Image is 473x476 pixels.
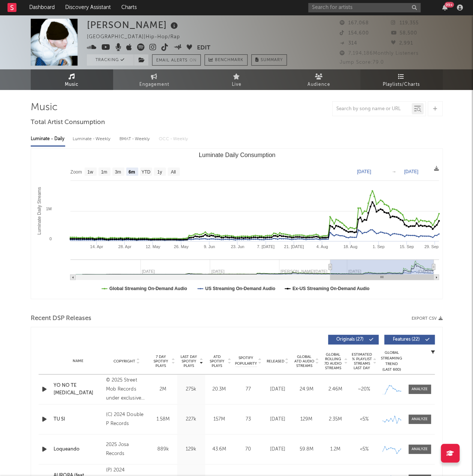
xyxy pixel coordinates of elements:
[106,440,147,458] div: 2025 Josa Records
[352,446,377,453] div: <5%
[139,80,169,89] span: Engagement
[151,416,175,423] div: 1.58M
[119,133,151,145] div: BMAT - Weekly
[70,169,82,175] text: Zoom
[340,60,384,65] span: Jump Score: 79.0
[340,31,369,36] span: 154,600
[383,80,420,89] span: Playlists/Charts
[207,416,231,423] div: 157M
[205,286,275,291] text: US Streaming On-Demand Audio
[323,352,343,370] span: Global Rolling 7D Audio Streams
[189,58,197,63] em: On
[215,56,243,65] span: Benchmark
[171,169,176,175] text: All
[294,355,315,368] span: Global ATD Audio Streams
[352,386,377,393] div: ~ 20 %
[391,21,419,25] span: 119,355
[340,51,419,56] span: 7,194,186 Monthly Listeners
[278,69,360,90] a: Audience
[31,149,443,299] svg: Luminate Daily Consumption
[328,335,379,344] button: Originals(27)
[308,3,421,12] input: Search for artists
[31,118,105,127] span: Total Artist Consumption
[307,80,330,89] span: Audience
[31,133,65,145] div: Luminate - Daily
[442,4,448,10] button: 99+
[101,169,107,175] text: 1m
[151,355,171,368] span: 7 Day Spotify Plays
[323,446,348,453] div: 1.2M
[265,386,290,393] div: [DATE]
[340,41,357,46] span: 314
[152,54,201,66] button: Email AlertsOn
[265,416,290,423] div: [DATE]
[109,286,187,291] text: Global Streaming On-Demand Audio
[323,386,348,393] div: 2.46M
[46,207,51,211] text: 1M
[87,33,189,42] div: [GEOGRAPHIC_DATA] | Hip-Hop/Rap
[424,244,438,249] text: 29. Sep
[372,244,384,249] text: 1. Sep
[204,54,248,66] a: Benchmark
[261,58,283,62] span: Summary
[235,416,261,423] div: 73
[294,416,319,423] div: 129M
[323,416,348,423] div: 2.35M
[232,80,242,89] span: Live
[265,446,290,453] div: [DATE]
[31,69,113,90] a: Music
[235,386,261,393] div: 77
[392,169,396,174] text: →
[235,355,257,367] span: Spotify Popularity
[87,54,134,66] button: Tracking
[352,352,372,370] span: Estimated % Playlist Streams Last Day
[179,416,203,423] div: 227k
[391,41,413,46] span: 2,991
[357,169,371,174] text: [DATE]
[87,169,93,175] text: 1w
[179,355,199,368] span: Last Day Spotify Plays
[174,244,189,249] text: 26. May
[157,169,162,175] text: 1y
[235,446,261,453] div: 70
[36,187,42,235] text: Luminate Daily Streams
[87,19,180,31] div: [PERSON_NAME]
[141,169,150,175] text: YTD
[179,386,203,393] div: 275k
[340,21,369,25] span: 167,068
[333,337,367,342] span: Originals ( 27 )
[179,446,203,453] div: 129k
[145,244,160,249] text: 12. May
[389,337,424,342] span: Features ( 22 )
[204,244,215,249] text: 9. Jun
[445,2,454,7] div: 99 +
[267,359,284,364] span: Released
[151,386,175,393] div: 2M
[54,416,103,423] div: TU SI
[251,54,287,66] button: Summary
[231,244,244,249] text: 23. Jun
[49,237,51,241] text: 0
[207,355,227,368] span: ATD Spotify Plays
[400,244,414,249] text: 15. Sep
[360,69,443,90] a: Playlists/Charts
[198,152,275,158] text: Luminate Daily Consumption
[65,80,79,89] span: Music
[197,43,210,53] button: Edit
[115,169,121,175] text: 3m
[54,358,103,364] div: Name
[54,446,103,453] div: Loqueando
[352,416,377,423] div: <5%
[151,446,175,453] div: 889k
[54,382,103,397] a: YO NO TE [MEDICAL_DATA]
[118,244,131,249] text: 28. Apr
[284,244,304,249] text: 21. [DATE]
[195,69,278,90] a: Live
[384,335,435,344] button: Features(22)
[257,244,275,249] text: 7. [DATE]
[106,376,147,403] div: © 2025 Street Mob Records under exclusive license to [PERSON_NAME] Music Latina Inc.
[343,244,357,249] text: 18. Aug
[31,314,91,323] span: Recent DSP Releases
[113,69,195,90] a: Engagement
